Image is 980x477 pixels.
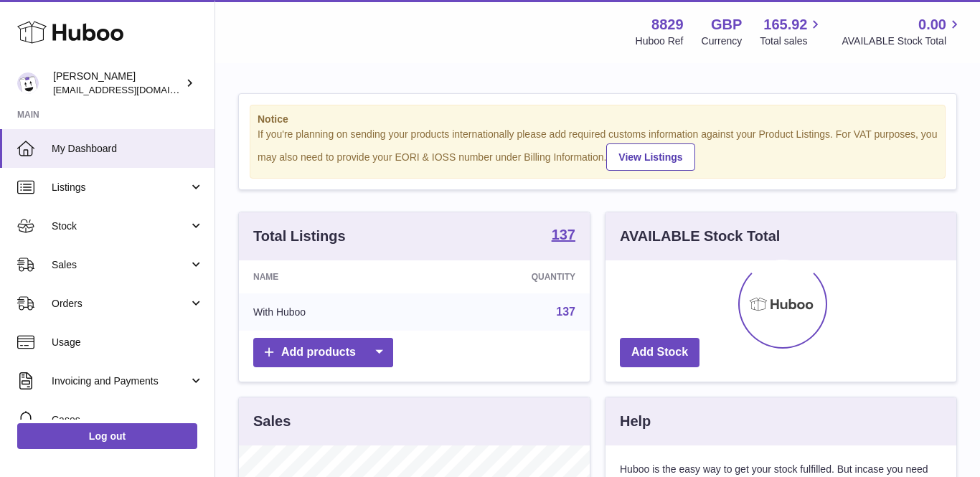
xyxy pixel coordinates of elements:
[52,374,189,388] span: Invoicing and Payments
[620,227,780,246] h3: AVAILABLE Stock Total
[253,412,291,431] h3: Sales
[651,15,684,34] strong: 8829
[760,34,824,48] span: Total sales
[620,412,651,431] h3: Help
[606,143,694,171] a: View Listings
[760,15,824,48] a: 165.92 Total sales
[52,336,204,349] span: Usage
[636,34,684,48] div: Huboo Ref
[711,15,742,34] strong: GBP
[253,227,346,246] h3: Total Listings
[258,128,938,171] div: If you're planning on sending your products internationally please add required customs informati...
[842,15,963,48] a: 0.00 AVAILABLE Stock Total
[239,293,424,331] td: With Huboo
[424,260,590,293] th: Quantity
[53,84,211,95] span: [EMAIL_ADDRESS][DOMAIN_NAME]
[52,258,189,272] span: Sales
[52,297,189,311] span: Orders
[253,338,393,367] a: Add products
[763,15,807,34] span: 165.92
[842,34,963,48] span: AVAILABLE Stock Total
[556,306,575,318] a: 137
[552,227,575,245] a: 137
[53,70,182,97] div: [PERSON_NAME]
[620,338,699,367] a: Add Stock
[258,113,938,126] strong: Notice
[239,260,424,293] th: Name
[17,423,197,449] a: Log out
[552,227,575,242] strong: 137
[52,413,204,427] span: Cases
[702,34,743,48] div: Currency
[52,181,189,194] span: Listings
[918,15,946,34] span: 0.00
[17,72,39,94] img: commandes@kpmatech.com
[52,219,189,233] span: Stock
[52,142,204,156] span: My Dashboard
